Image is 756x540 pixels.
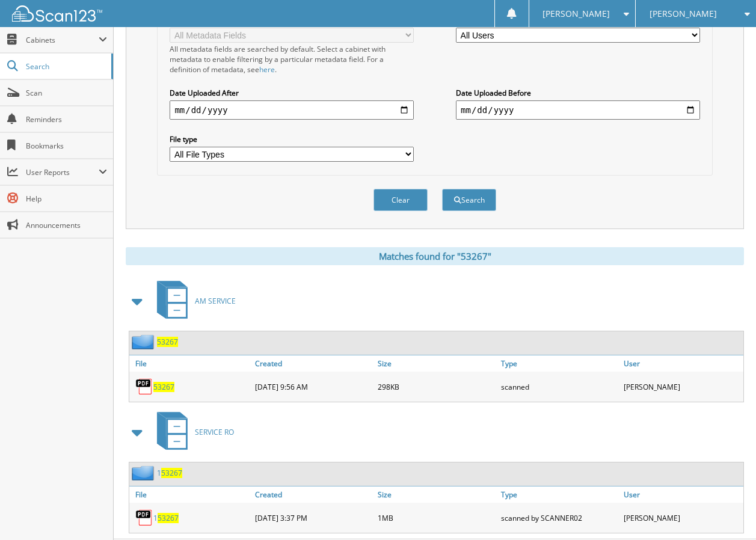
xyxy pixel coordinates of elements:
span: Search [26,61,105,72]
div: [DATE] 9:56 AM [252,375,375,399]
a: Size [375,355,497,372]
input: start [170,100,414,120]
div: Matches found for "53267" [126,247,744,265]
img: scan123-logo-white.svg [12,5,102,22]
a: here [259,64,275,75]
div: 1MB [375,506,497,530]
button: Search [442,189,496,211]
div: [DATE] 3:37 PM [252,506,375,530]
a: Type [498,486,621,503]
a: File [129,486,252,503]
a: Created [252,355,375,372]
div: 298KB [375,375,497,399]
a: 53267 [157,337,178,347]
label: Date Uploaded Before [456,88,700,98]
button: Clear [373,189,428,211]
span: AM SERVICE [195,296,236,306]
a: AM SERVICE [150,277,236,325]
img: PDF.png [135,378,153,396]
span: Reminders [26,114,107,124]
div: All metadata fields are searched by default. Select a cabinet with metadata to enable filtering b... [170,44,414,75]
span: Bookmarks [26,141,107,151]
a: 153267 [153,513,179,523]
a: 153267 [157,468,182,478]
label: File type [170,134,414,144]
iframe: Chat Widget [696,482,756,540]
img: PDF.png [135,509,153,527]
span: User Reports [26,167,99,177]
a: Created [252,486,375,503]
div: scanned [498,375,621,399]
a: User [621,355,743,372]
span: Announcements [26,220,107,230]
span: [PERSON_NAME] [542,10,610,17]
a: Type [498,355,621,372]
span: 53267 [158,513,179,523]
span: [PERSON_NAME] [650,10,717,17]
img: folder2.png [132,334,157,349]
span: Cabinets [26,35,99,45]
a: Size [375,486,497,503]
span: 53267 [161,468,182,478]
label: Date Uploaded After [170,88,414,98]
span: SERVICE RO [195,427,234,437]
img: folder2.png [132,465,157,480]
input: end [456,100,700,120]
a: File [129,355,252,372]
div: [PERSON_NAME] [621,375,743,399]
a: 53267 [153,382,174,392]
div: [PERSON_NAME] [621,506,743,530]
span: Scan [26,88,107,98]
span: Help [26,194,107,204]
div: scanned by SCANNER02 [498,506,621,530]
a: User [621,486,743,503]
a: SERVICE RO [150,408,234,456]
